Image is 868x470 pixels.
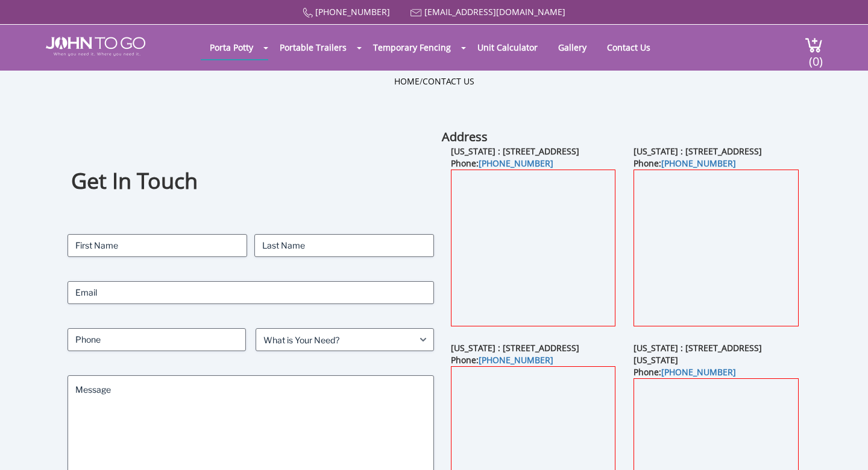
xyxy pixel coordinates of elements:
[271,36,356,59] a: Portable Trailers
[68,281,434,304] input: Email
[634,342,762,366] b: [US_STATE] : [STREET_ADDRESS][US_STATE]
[68,234,247,257] input: First Name
[423,75,474,87] a: Contact Us
[394,75,420,87] a: Home
[479,157,553,169] a: [PHONE_NUMBER]
[634,366,736,378] b: Phone:
[68,328,246,351] input: Phone
[71,167,430,196] h1: Get In Touch
[661,157,736,169] a: [PHONE_NUMBER]
[451,145,579,157] b: [US_STATE] : [STREET_ADDRESS]
[201,36,262,59] a: Porta Potty
[451,157,553,169] b: Phone:
[424,6,565,17] a: [EMAIL_ADDRESS][DOMAIN_NAME]
[394,75,474,87] ul: /
[315,6,390,17] a: [PHONE_NUMBER]
[808,43,823,69] span: (0)
[410,9,422,17] img: Mail
[598,36,659,59] a: Contact Us
[46,37,145,56] img: JOHN to go
[468,36,547,59] a: Unit Calculator
[805,37,823,53] img: cart a
[303,8,313,18] img: Call
[661,366,736,378] a: [PHONE_NUMBER]
[634,157,736,169] b: Phone:
[549,36,596,59] a: Gallery
[634,145,762,157] b: [US_STATE] : [STREET_ADDRESS]
[364,36,460,59] a: Temporary Fencing
[254,234,434,257] input: Last Name
[451,342,579,354] b: [US_STATE] : [STREET_ADDRESS]
[479,354,553,366] a: [PHONE_NUMBER]
[451,354,553,366] b: Phone:
[442,129,488,145] b: Address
